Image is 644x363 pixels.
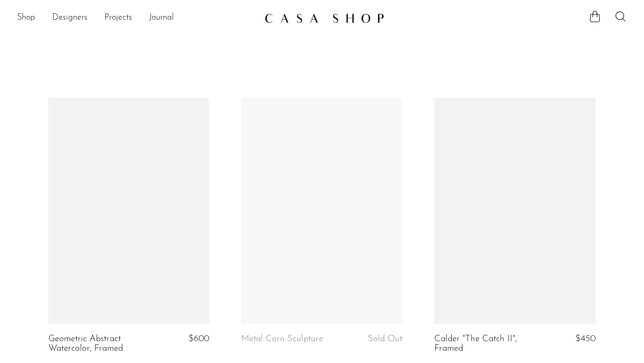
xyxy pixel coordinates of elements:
a: Designers [52,11,87,25]
ul: NEW HEADER MENU [17,9,256,27]
a: Geometric Abstract Watercolor, Framed [48,334,155,354]
a: Metal Corn Sculpture [241,334,323,344]
nav: Desktop navigation [17,9,256,27]
span: Sold Out [368,334,402,343]
span: $450 [575,334,596,343]
span: $600 [188,334,209,343]
a: Shop [17,11,35,25]
a: Projects [104,11,132,25]
a: Calder "The Catch II", Framed [434,334,541,354]
a: Journal [149,11,174,25]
